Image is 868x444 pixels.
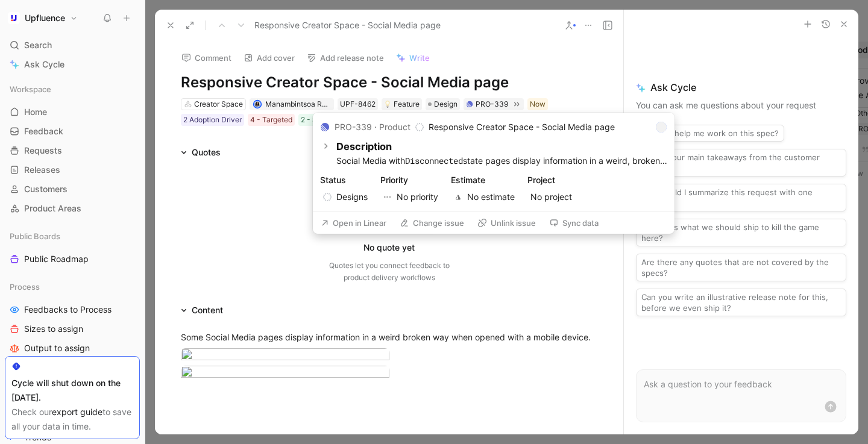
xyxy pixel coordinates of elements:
[192,303,223,317] div: Content
[24,57,64,72] span: Ask Cycle
[10,281,40,293] span: Process
[335,120,410,134] div: PRO-339 · Product
[181,366,389,382] img: Screenshot 2025-09-26 at 17.35.12.png
[636,149,846,177] button: What’s your main takeaways from the customer quotes?
[24,323,83,335] span: Sizes to assign
[25,13,65,23] h1: Upfluence
[176,145,225,160] div: Quotes
[181,331,598,343] div: Some Social Media pages display information in a weird broken way when opened with a mobile device.
[451,173,518,187] div: Estimate
[426,98,460,110] div: Design
[5,227,140,268] div: Public BoardsPublic Roadmap
[382,98,422,110] div: 💡Feature
[5,161,140,179] a: Releases
[183,114,242,126] div: 2 Adoption Driver
[5,142,140,160] a: Requests
[5,80,140,98] div: Workspace
[24,202,81,214] span: Product Areas
[24,304,112,316] span: Feedbacks to Process
[5,199,140,217] a: Product Areas
[238,49,300,66] button: Add cover
[323,193,332,201] svg: Backlog
[8,12,20,24] img: Upfluence
[636,184,846,211] button: How could I summarize this request with one quote?
[636,98,846,113] p: You can ask me questions about your request
[415,123,424,131] svg: Backlog
[265,99,361,108] span: Manambintsoa RABETRANO
[194,98,243,110] div: Creator Space
[52,407,102,417] a: export guide
[24,145,62,157] span: Requests
[391,49,435,66] button: Write
[5,320,140,338] a: Sizes to assign
[5,278,140,377] div: ProcessFeedbacks to ProcessSizes to assignOutput to assignBusiness Focus to assign
[24,106,47,118] span: Home
[24,38,52,52] span: Search
[363,240,415,255] div: No quote yet
[5,301,140,319] a: Feedbacks to Process
[24,164,60,176] span: Releases
[24,125,63,137] span: Feedback
[380,173,441,187] div: Priority
[454,190,515,204] span: No estimate
[636,219,846,246] button: Any ideas what we should ship to kill the game here?
[176,49,237,66] button: Comment
[336,154,667,168] p: Social Media with state pages display information in a weird, broken way when opened with a mobil...
[329,260,450,284] div: Quotes let you connect feedback to product delivery workflows
[380,190,441,204] button: No priority
[5,250,140,268] a: Public Roadmap
[320,190,371,204] button: Designs
[254,101,261,107] img: avatar
[301,114,331,126] div: 2 - Small
[11,376,133,405] div: Cycle will shut down on the [DATE].
[527,173,575,187] div: Project
[5,227,140,245] div: Public Boards
[181,348,389,364] img: Screenshot 2025-09-26 at 17.34.45.png
[5,10,81,27] button: UpfluenceUpfluence
[5,36,140,54] div: Search
[5,103,140,121] a: Home
[636,254,846,281] button: Are there any quotes that are not covered by the specs?
[636,125,784,142] button: Can you help me work on this spec?
[181,73,598,92] h1: Responsive Creator Space - Social Media page
[636,80,846,95] span: Ask Cycle
[434,98,458,110] span: Design
[384,101,391,108] img: 💡
[176,303,228,317] div: Content
[409,52,430,63] span: Write
[530,190,572,204] span: No project
[530,98,546,110] div: Now
[10,83,51,95] span: Workspace
[24,183,68,195] span: Customers
[301,49,389,66] button: Add release note
[5,278,140,296] div: Process
[11,405,133,434] div: Check our to save all your data in time.
[5,339,140,357] a: Output to assign
[340,98,376,110] div: UPF-8462
[315,214,392,231] button: Open in Linear
[636,289,846,316] button: Can you write an illustrative release note for this, before we even ship it?
[336,140,392,152] strong: Description
[5,55,140,73] a: Ask Cycle
[476,98,508,110] div: PRO-339
[5,122,140,140] a: Feedback
[405,155,463,166] code: Disconnected
[5,180,140,198] a: Customers
[383,190,438,204] span: No priority
[384,98,420,110] div: Feature
[24,253,89,265] span: Public Roadmap
[394,214,470,231] button: Change issue
[250,114,292,126] div: 4 - Targeted
[429,120,615,134] p: Responsive Creator Space - Social Media page
[320,173,371,187] div: Status
[544,214,604,231] button: Sync data
[24,342,90,354] span: Output to assign
[192,145,221,160] div: Quotes
[472,214,541,231] button: Unlink issue
[323,190,368,204] span: Designs
[10,230,60,242] span: Public Boards
[527,190,575,204] button: No project
[254,18,441,33] span: Responsive Creator Space - Social Media page
[451,190,518,204] button: No estimate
